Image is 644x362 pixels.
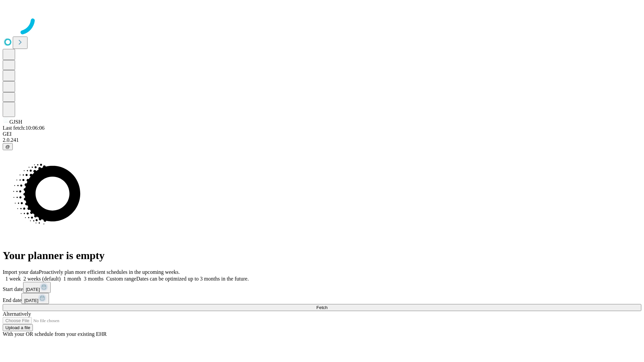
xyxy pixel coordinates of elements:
[63,276,81,282] span: 1 month
[3,311,31,317] span: Alternatively
[3,137,641,143] div: 2.0.241
[3,293,641,304] div: End date
[39,269,180,275] span: Proactively plan more efficient schedules in the upcoming weeks.
[24,298,38,303] span: [DATE]
[21,293,49,304] button: [DATE]
[3,125,45,131] span: Last fetch: 10:06:06
[5,276,21,282] span: 1 week
[26,287,40,292] span: [DATE]
[3,304,641,311] button: Fetch
[316,305,327,310] span: Fetch
[136,276,249,282] span: Dates can be optimized up to 3 months in the future.
[23,276,61,282] span: 2 weeks (default)
[106,276,136,282] span: Custom range
[3,143,13,150] button: @
[3,131,641,137] div: GEI
[5,144,10,149] span: @
[3,331,107,337] span: With your OR schedule from your existing EHR
[3,269,39,275] span: Import your data
[9,119,22,125] span: GJSH
[3,282,641,293] div: Start date
[84,276,104,282] span: 3 months
[3,249,641,262] h1: Your planner is empty
[3,324,33,331] button: Upload a file
[23,282,51,293] button: [DATE]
